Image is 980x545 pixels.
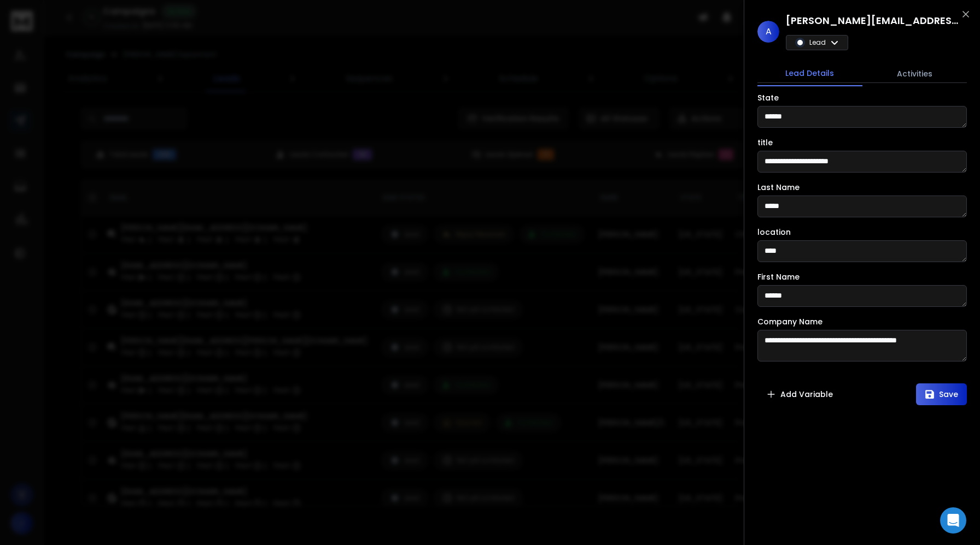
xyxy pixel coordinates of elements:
label: First Name [757,273,800,281]
label: location [757,228,791,236]
label: State [757,94,779,102]
button: Lead Details [757,61,862,86]
span: A [757,21,779,43]
button: Activities [862,62,967,86]
div: Open Intercom Messenger [940,507,966,534]
button: Add Variable [757,383,842,405]
label: Company Name [757,318,822,325]
label: Last Name [757,183,800,191]
p: Lead [809,38,826,47]
label: title [757,139,773,146]
h1: [PERSON_NAME][EMAIL_ADDRESS][DOMAIN_NAME] [786,13,961,28]
button: Save [916,383,967,405]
